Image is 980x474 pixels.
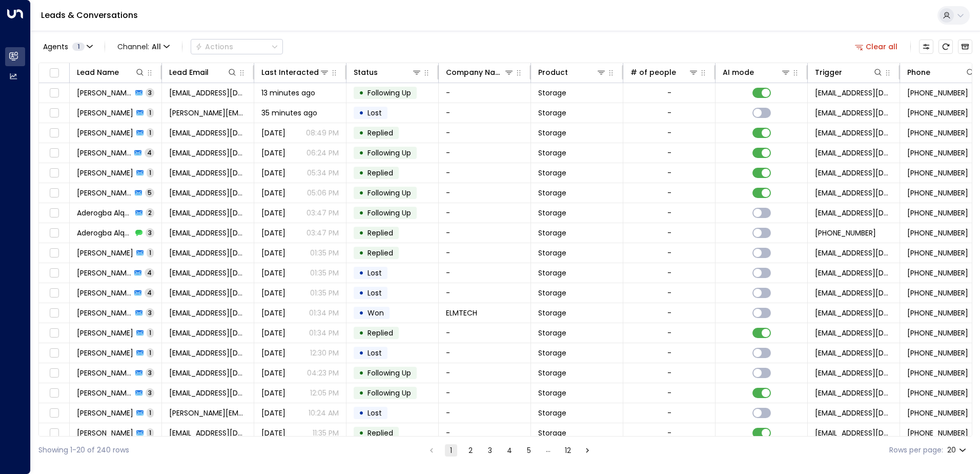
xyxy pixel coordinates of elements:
[77,228,132,238] span: Aderogba Alqawil
[446,66,514,78] div: Company Name
[77,408,133,418] span: Brian Frankum
[938,39,953,54] span: Refresh
[367,268,382,278] span: Lost
[538,288,566,298] span: Storage
[261,388,285,398] span: Yesterday
[907,128,968,138] span: +447827689428
[367,148,411,158] span: Following Up
[815,148,892,158] span: leads@space-station.co.uk
[367,408,382,418] span: Lost
[169,288,247,298] span: patsyannmccoy@gmail.com
[538,208,566,218] span: Storage
[261,168,285,178] span: Yesterday
[815,428,892,438] span: leads@space-station.co.uk
[146,308,154,317] span: 3
[907,66,975,78] div: Phone
[815,408,892,418] span: leads@space-station.co.uk
[446,66,504,78] div: Company Name
[152,43,161,51] span: All
[815,128,892,138] span: leads@space-station.co.uk
[48,407,60,420] span: Toggle select row
[359,344,364,362] div: •
[538,368,566,378] span: Storage
[367,348,382,358] span: Lost
[919,39,933,54] button: Customize
[359,304,364,322] div: •
[146,228,154,237] span: 3
[667,368,671,378] div: -
[367,428,393,438] span: Replied
[815,66,842,78] div: Trigger
[145,148,154,157] span: 4
[48,207,60,220] span: Toggle select row
[48,67,60,80] span: Toggle select all
[77,248,133,258] span: D Bailey
[439,103,531,123] td: -
[367,88,411,98] span: Following Up
[907,188,968,198] span: +447723616754
[630,66,676,78] div: # of people
[907,428,968,438] span: +447973669989
[538,66,606,78] div: Product
[439,143,531,163] td: -
[947,443,968,458] div: 20
[169,128,247,138] span: helennewton26@msn.com
[307,368,339,378] p: 04:23 PM
[538,168,566,178] span: Storage
[48,307,60,320] span: Toggle select row
[667,228,671,238] div: -
[815,268,892,278] span: leads@space-station.co.uk
[48,247,60,260] span: Toggle select row
[907,208,968,218] span: +447503479947
[667,188,671,198] div: -
[77,188,132,198] span: Zoe shepherd
[169,228,247,238] span: aderogba_adeyemi@yahoo.com
[907,148,968,158] span: +447835598904
[261,288,285,298] span: Yesterday
[261,268,285,278] span: Yesterday
[77,148,131,158] span: Wayne Smith
[261,308,285,318] span: Yesterday
[538,268,566,278] span: Storage
[147,168,154,177] span: 1
[907,66,930,78] div: Phone
[72,43,85,51] span: 1
[439,223,531,243] td: -
[169,66,209,78] div: Lead Email
[48,227,60,240] span: Toggle select row
[538,188,566,198] span: Storage
[147,248,154,257] span: 1
[359,104,364,122] div: •
[359,384,364,402] div: •
[667,428,671,438] div: -
[907,228,968,238] span: +447503479947
[907,348,968,358] span: +447812379052
[48,167,60,180] span: Toggle select row
[723,66,754,78] div: AI mode
[48,107,60,120] span: Toggle select row
[146,388,154,397] span: 3
[261,128,285,138] span: Yesterday
[538,428,566,438] span: Storage
[439,403,531,423] td: -
[359,244,364,262] div: •
[667,168,671,178] div: -
[538,148,566,158] span: Storage
[147,128,154,137] span: 1
[195,42,233,51] div: Actions
[48,367,60,380] span: Toggle select row
[723,66,791,78] div: AI mode
[907,368,968,378] span: +447812379052
[367,328,393,338] span: Replied
[815,388,892,398] span: leads@space-station.co.uk
[113,39,174,54] span: Channel:
[41,9,138,21] a: Leads & Conversations
[145,288,154,297] span: 4
[146,88,154,97] span: 3
[261,228,285,238] span: Yesterday
[307,188,339,198] p: 05:06 PM
[538,408,566,418] span: Storage
[538,108,566,118] span: Storage
[145,268,154,277] span: 4
[77,208,132,218] span: Aderogba Alqawil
